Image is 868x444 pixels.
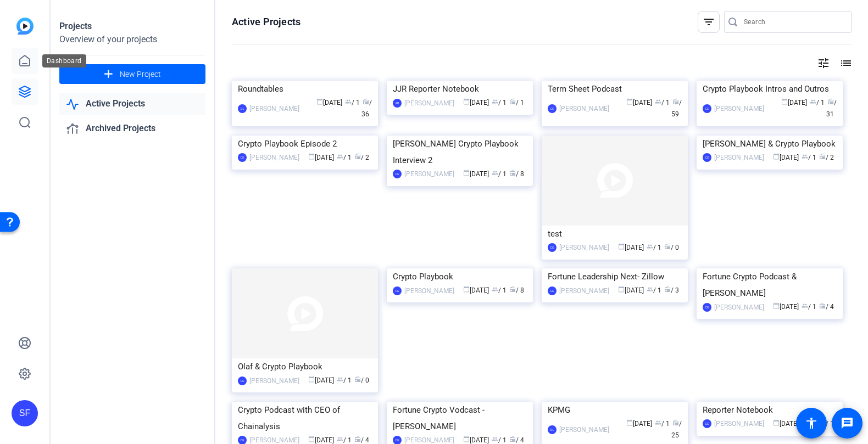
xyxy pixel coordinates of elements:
[548,286,557,295] div: CE
[618,244,644,251] span: [DATE]
[102,68,115,81] mat-icon: add
[393,402,527,435] div: Fortune Crypto Vodcast - [PERSON_NAME]
[509,286,516,293] span: radio
[509,170,516,176] span: radio
[509,99,524,106] span: / 1
[647,286,653,293] span: group
[703,81,837,97] div: Crypto Playbook Intros and Outros
[802,303,816,311] span: / 1
[548,104,557,113] div: CE
[773,420,799,428] span: [DATE]
[238,376,247,385] div: CE
[361,99,372,118] span: / 36
[548,243,557,252] div: CE
[59,93,205,115] a: Active Projects
[345,98,352,105] span: group
[463,286,470,293] span: calendar_today
[626,99,652,106] span: [DATE]
[671,420,682,439] span: / 25
[238,358,372,375] div: Olaf & Crypto Playbook
[841,417,854,430] mat-icon: message
[345,99,360,106] span: / 1
[626,419,633,426] span: calendar_today
[664,243,671,250] span: radio
[354,436,361,442] span: radio
[810,98,816,105] span: group
[463,170,489,178] span: [DATE]
[647,244,661,251] span: / 1
[249,375,299,386] div: [PERSON_NAME]
[559,424,609,435] div: [PERSON_NAME]
[618,243,625,250] span: calendar_today
[463,98,470,105] span: calendar_today
[354,436,369,444] span: / 4
[337,436,343,442] span: group
[548,425,557,434] div: DL
[773,302,780,309] span: calendar_today
[509,170,524,178] span: / 8
[810,99,825,106] span: / 1
[308,436,315,442] span: calendar_today
[714,418,764,429] div: [PERSON_NAME]
[509,436,524,444] span: / 4
[59,64,205,84] button: New Project
[16,18,34,35] img: blue-gradient.svg
[744,15,843,29] input: Search
[655,419,661,426] span: group
[703,104,711,113] div: CE
[802,153,808,160] span: group
[819,303,834,311] span: / 4
[548,81,682,97] div: Term Sheet Podcast
[363,98,369,105] span: radio
[618,286,625,293] span: calendar_today
[509,98,516,105] span: radio
[714,152,764,163] div: [PERSON_NAME]
[404,285,454,296] div: [PERSON_NAME]
[802,154,816,161] span: / 1
[703,419,711,428] div: CE
[548,268,682,285] div: Fortune Leadership Next- Zillow
[393,286,402,295] div: CE
[354,154,369,161] span: / 2
[671,99,682,118] span: / 59
[463,170,470,176] span: calendar_today
[655,99,670,106] span: / 1
[702,15,715,29] mat-icon: filter_list
[618,286,644,294] span: [DATE]
[626,420,652,428] span: [DATE]
[354,376,361,383] span: radio
[703,153,711,162] div: CE
[393,170,402,178] div: CE
[337,153,343,160] span: group
[492,170,507,178] span: / 1
[773,154,799,161] span: [DATE]
[548,402,682,418] div: KPMG
[655,420,670,428] span: / 1
[647,243,653,250] span: group
[492,98,498,105] span: group
[664,286,679,294] span: / 3
[308,436,334,444] span: [DATE]
[463,436,470,442] span: calendar_today
[664,244,679,251] span: / 0
[703,402,837,418] div: Reporter Notebook
[626,98,633,105] span: calendar_today
[120,69,161,80] span: New Project
[42,54,86,68] div: Dashboard
[703,303,711,312] div: CE
[249,152,299,163] div: [PERSON_NAME]
[548,226,682,242] div: test
[559,103,609,114] div: [PERSON_NAME]
[664,286,671,293] span: radio
[337,376,352,384] span: / 1
[509,436,516,442] span: radio
[819,302,826,309] span: radio
[337,436,352,444] span: / 1
[308,376,315,383] span: calendar_today
[393,99,402,108] div: AB
[59,33,205,46] div: Overview of your projects
[781,99,807,106] span: [DATE]
[817,57,830,70] mat-icon: tune
[337,376,343,383] span: group
[354,376,369,384] span: / 0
